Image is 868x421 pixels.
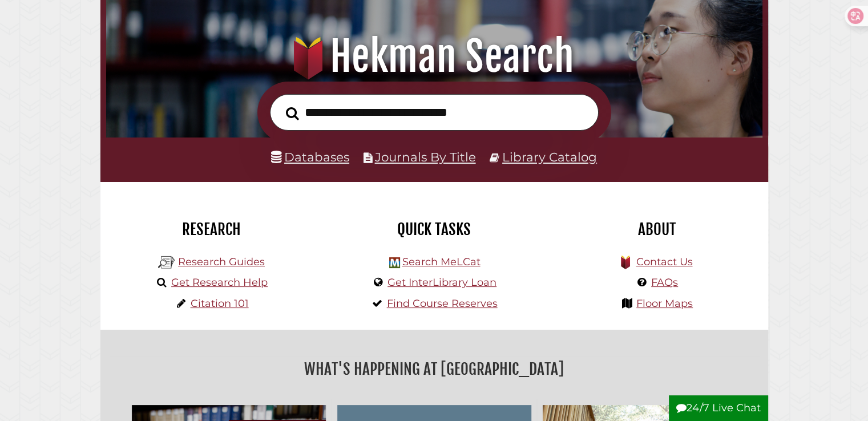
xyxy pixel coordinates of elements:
[402,256,480,268] a: Search MeLCat
[178,256,265,268] a: Research Guides
[109,220,314,239] h2: Research
[387,276,496,289] a: Get InterLibrary Loan
[332,220,537,239] h2: Quick Tasks
[636,256,692,268] a: Contact Us
[554,220,760,239] h2: About
[387,297,498,310] a: Find Course Reserves
[271,149,349,164] a: Databases
[171,276,268,289] a: Get Research Help
[109,356,760,382] h2: What's Happening at [GEOGRAPHIC_DATA]
[375,149,476,164] a: Journals By Title
[280,103,305,123] button: Search
[651,276,678,289] a: FAQs
[119,31,749,82] h1: Hekman Search
[389,257,400,268] img: Hekman Library Logo
[158,254,175,271] img: Hekman Library Logo
[191,297,249,310] a: Citation 101
[286,106,299,120] i: Search
[636,297,693,310] a: Floor Maps
[502,149,597,164] a: Library Catalog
